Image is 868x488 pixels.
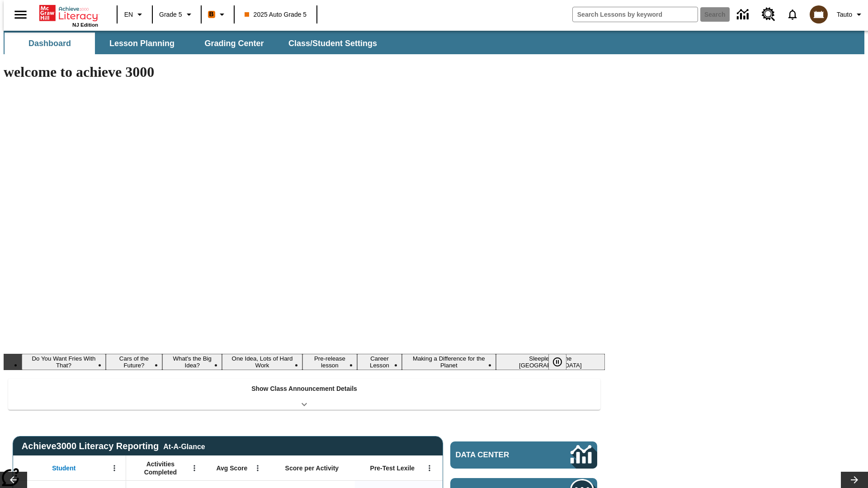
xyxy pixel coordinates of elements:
div: SubNavbar [4,33,385,54]
button: Slide 4 One Idea, Lots of Hard Work [222,354,302,370]
span: EN [124,10,133,19]
span: Grading Center [204,38,264,49]
a: Notifications [781,3,804,26]
button: Dashboard [5,33,95,54]
a: Data Center [731,2,756,27]
span: Achieve3000 Literacy Reporting [22,441,205,451]
button: Lesson carousel, Next [841,472,868,488]
a: Data Center [450,441,597,469]
div: Show Class Announcement Details [8,379,600,410]
button: Slide 6 Career Lesson [357,354,402,370]
button: Profile/Settings [833,6,868,23]
span: Data Center [456,450,540,460]
button: Open Menu [423,461,436,475]
div: Pause [548,354,576,370]
span: Dashboard [28,38,71,49]
img: avatar image [810,5,828,23]
span: B [209,9,214,20]
button: Slide 7 Making a Difference for the Planet [402,354,496,370]
button: Grade: Grade 5, Select a grade [156,6,198,23]
div: Home [39,3,98,28]
button: Lesson Planning [97,33,187,54]
span: Tauto [837,10,852,19]
button: Grading Center [189,33,279,54]
button: Open side menu [7,1,34,28]
button: Slide 3 What's the Big Idea? [162,354,222,370]
a: Resource Center, Will open in new tab [756,2,781,27]
h1: welcome to achieve 3000 [4,64,605,80]
span: Student [52,464,75,472]
span: Lesson Planning [109,38,175,49]
span: Score per Activity [285,464,339,472]
button: Slide 5 Pre-release lesson [302,354,358,370]
button: Language: EN, Select a language [120,6,149,23]
div: At-A-Glance [163,441,205,451]
span: 2025 Auto Grade 5 [245,10,307,19]
a: Home [39,4,98,22]
span: Pre-Test Lexile [370,464,415,472]
button: Open Menu [188,461,201,475]
input: search field [573,7,698,22]
button: Open Menu [108,461,121,475]
span: Grade 5 [159,10,182,19]
button: Class/Student Settings [281,33,384,54]
button: Slide 2 Cars of the Future? [106,354,162,370]
span: Activities Completed [131,460,190,476]
span: Class/Student Settings [288,38,377,49]
button: Pause [548,354,566,370]
p: Show Class Announcement Details [251,384,357,394]
button: Boost Class color is orange. Change class color [204,6,231,23]
div: SubNavbar [4,31,864,54]
span: NJ Edition [72,22,98,28]
button: Slide 1 Do You Want Fries With That? [22,354,106,370]
span: Avg Score [216,464,247,472]
button: Select a new avatar [804,3,833,26]
button: Open Menu [251,461,264,475]
button: Slide 8 Sleepless in the Animal Kingdom [496,354,605,370]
